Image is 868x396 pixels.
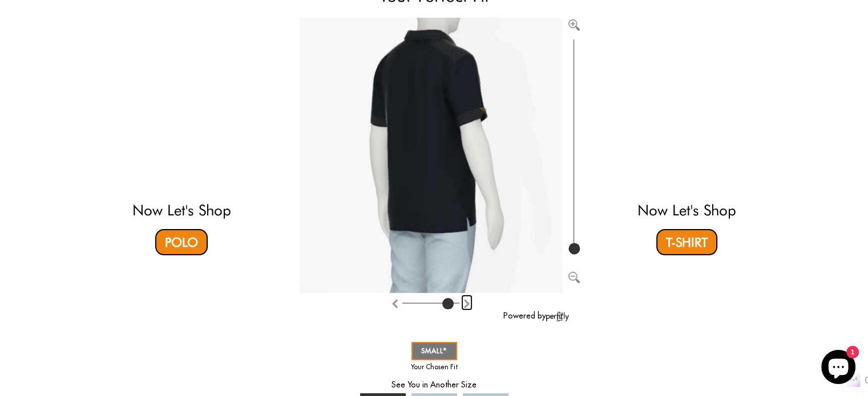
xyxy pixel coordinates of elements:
[818,350,859,387] inbox-online-store-chat: Shopify online store chat
[568,19,580,31] img: Zoom in
[300,18,562,293] img: Brand%2fOtero%2f10004-v2-R%2f56%2f7-S%2fAv%2f29dffd4b-7dea-11ea-9f6a-0e35f21fd8c2%2fBlack%2f1%2ff...
[421,346,447,355] span: SMALL
[656,229,717,255] a: T-Shirt
[546,312,569,321] img: perfitly-logo_73ae6c82-e2e3-4a36-81b1-9e913f6ac5a1.png
[411,342,457,360] a: SMALL
[390,299,399,308] img: Rotate clockwise
[462,296,471,309] button: Rotate counter clockwise
[637,201,736,219] a: Now Let's Shop
[568,18,580,29] button: Zoom in
[462,299,471,308] img: Rotate counter clockwise
[132,201,231,219] a: Now Let's Shop
[568,270,580,281] button: Zoom out
[155,229,208,255] a: Polo
[568,272,580,283] img: Zoom out
[390,296,399,309] button: Rotate clockwise
[503,311,569,321] a: Powered by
